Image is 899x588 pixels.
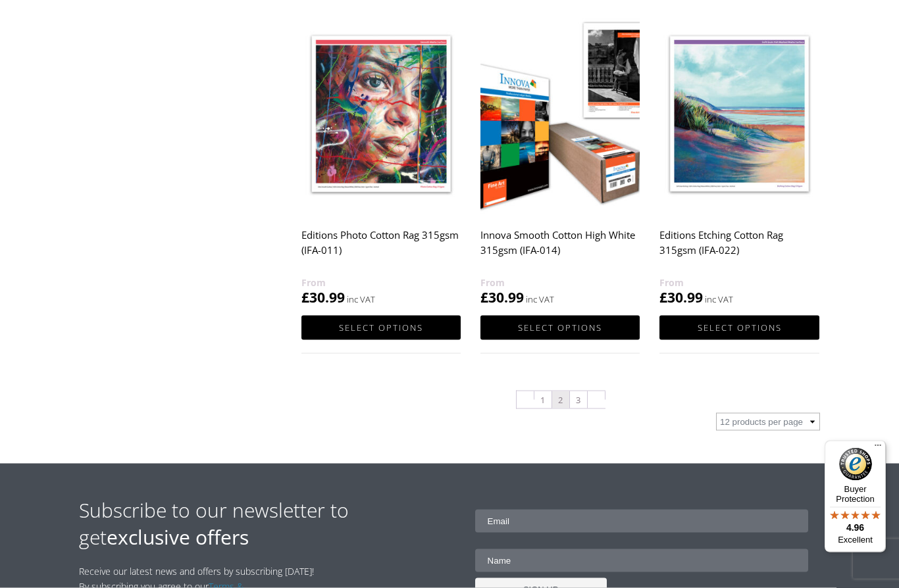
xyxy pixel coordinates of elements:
[480,316,640,340] a: Select options for “Innova Smooth Cotton High White 315gsm (IFA-014)”
[480,288,488,306] span: £
[825,484,886,504] p: Buyer Protection
[570,391,587,408] a: Page 3
[659,288,703,306] bdi: 30.99
[480,14,640,307] a: Innova Smooth Cotton High White 315gsm (IFA-014) £30.99
[301,222,461,275] h2: Editions Photo Cotton Rag 315gsm (IFA-011)
[825,441,886,552] button: Trusted Shops TrustmarkBuyer Protection4.96Excellent
[301,14,461,214] img: Editions Photo Cotton Rag 315gsm (IFA-011)
[825,535,886,545] p: Excellent
[839,448,872,481] img: Trusted Shops Trustmark
[107,524,249,551] strong: exclusive offers
[79,497,449,551] h2: Subscribe to our newsletter to get
[480,14,640,214] img: Innova Smooth Cotton High White 315gsm (IFA-014)
[480,222,640,275] h2: Innova Smooth Cotton High White 315gsm (IFA-014)
[534,391,552,408] a: Page 1
[301,316,461,340] a: Select options for “Editions Photo Cotton Rag 315gsm (IFA-011)”
[870,441,886,456] button: Menu
[659,316,819,340] a: Select options for “Editions Etching Cotton Rag 315gsm (IFA-022)”
[846,522,864,533] span: 4.96
[301,288,309,306] span: £
[552,391,569,408] span: Page 2
[659,14,819,214] img: Editions Etching Cotton Rag 315gsm (IFA-022)
[475,549,809,572] input: Name
[659,288,667,306] span: £
[480,288,524,306] bdi: 30.99
[659,14,819,307] a: Editions Etching Cotton Rag 315gsm (IFA-022) £30.99
[301,288,345,306] bdi: 30.99
[301,14,461,307] a: Editions Photo Cotton Rag 315gsm (IFA-011) £30.99
[301,390,820,413] nav: Product Pagination
[475,510,809,533] input: Email
[659,222,819,275] h2: Editions Etching Cotton Rag 315gsm (IFA-022)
